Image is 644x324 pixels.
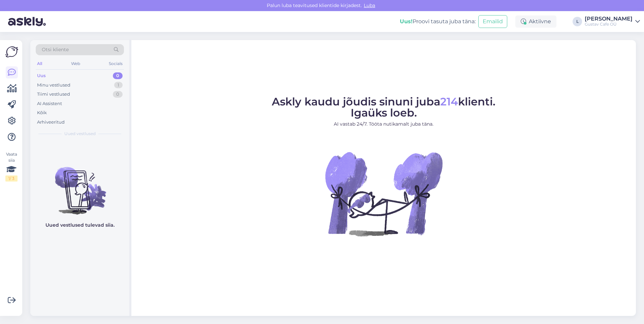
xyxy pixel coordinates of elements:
[45,222,115,229] p: Uued vestlused tulevad siia.
[362,2,377,8] span: Luba
[440,95,458,108] span: 214
[272,95,495,119] span: Askly kaudu jõudis sinuni juba klienti. Igaüks loeb.
[5,45,18,58] img: Askly Logo
[585,16,633,22] div: [PERSON_NAME]
[37,109,47,116] div: Kõik
[585,22,633,27] div: Gustav Cafe OÜ
[585,16,640,27] a: [PERSON_NAME]Gustav Cafe OÜ
[70,59,82,68] div: Web
[42,46,69,53] span: Otsi kliente
[30,155,129,216] img: No chats
[37,119,65,126] div: Arhiveeritud
[113,72,123,79] div: 0
[5,151,18,182] div: Vaata siia
[37,91,70,98] div: Tiimi vestlused
[107,59,124,68] div: Socials
[37,82,70,89] div: Minu vestlused
[36,59,43,68] div: All
[573,17,582,26] div: L
[37,100,62,107] div: AI Assistent
[400,18,413,25] b: Uus!
[323,133,444,254] img: No Chat active
[114,82,123,89] div: 1
[64,131,96,137] span: Uued vestlused
[400,18,476,26] div: Proovi tasuta juba täna:
[5,175,18,182] div: 1 / 3
[113,91,123,98] div: 0
[272,121,495,128] p: AI vastab 24/7. Tööta nutikamalt juba täna.
[515,15,556,28] div: Aktiivne
[37,72,46,79] div: Uus
[478,15,507,28] button: Emailid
